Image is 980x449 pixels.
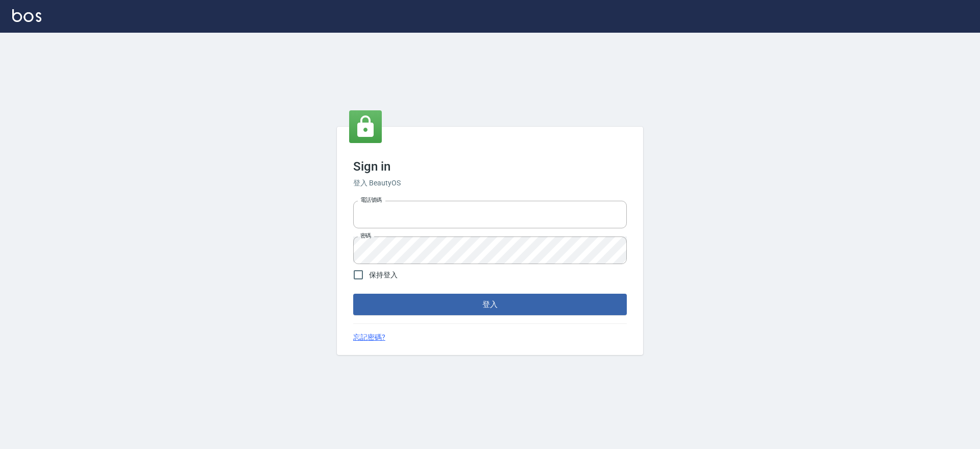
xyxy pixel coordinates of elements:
[12,9,41,22] img: Logo
[353,332,385,343] a: 忘記密碼?
[353,294,627,315] button: 登入
[353,178,627,188] h6: 登入 BeautyOS
[353,159,627,174] h3: Sign in
[369,270,398,280] span: 保持登入
[360,232,371,240] label: 密碼
[360,196,382,204] label: 電話號碼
